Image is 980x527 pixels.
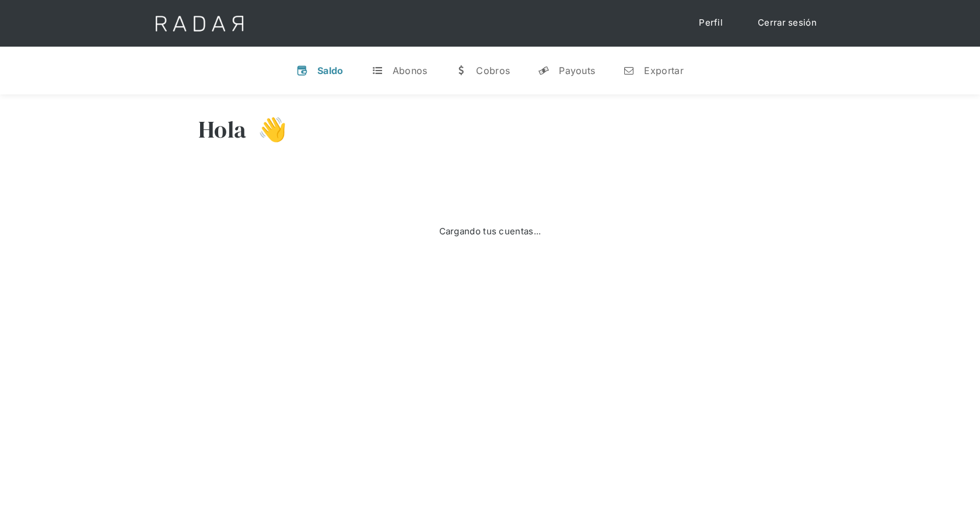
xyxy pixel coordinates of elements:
[198,115,246,144] h3: Hola
[538,65,549,76] div: y
[559,65,595,76] div: Payouts
[296,65,308,76] div: v
[393,65,428,76] div: Abonos
[644,65,683,76] div: Exportar
[372,65,383,76] div: t
[317,65,344,76] div: Saldo
[455,65,467,76] div: w
[746,12,828,34] a: Cerrar sesión
[476,65,510,76] div: Cobros
[246,115,287,144] h3: 👋
[687,12,734,34] a: Perfil
[623,65,635,76] div: n
[439,225,541,238] div: Cargando tus cuentas...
